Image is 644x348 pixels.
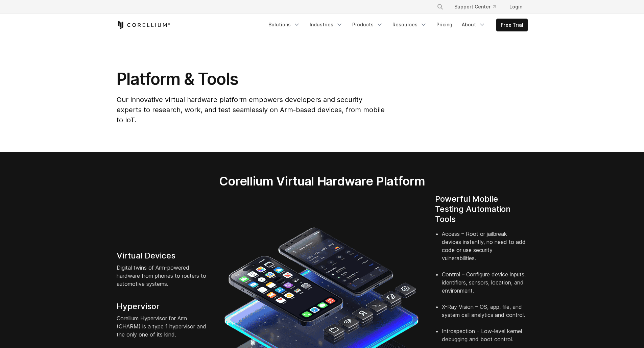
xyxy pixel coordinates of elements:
[497,19,527,31] a: Free Trial
[117,21,170,29] a: Corellium Home
[442,230,528,270] li: Access – Root or jailbreak devices instantly, no need to add code or use security vulnerabilities.
[264,19,528,31] div: Navigation Menu
[432,19,456,31] a: Pricing
[442,270,528,303] li: Control – Configure device inputs, identifiers, sensors, location, and environment.
[449,1,501,13] a: Support Center
[117,251,209,261] h4: Virtual Devices
[435,194,528,224] h4: Powerful Mobile Testing Automation Tools
[442,303,528,327] li: X-Ray Vision – OS, app, file, and system call analytics and control.
[117,96,385,124] span: Our innovative virtual hardware platform empowers developers and security experts to research, wo...
[429,1,528,13] div: Navigation Menu
[306,19,347,31] a: Industries
[348,19,387,31] a: Products
[458,19,490,31] a: About
[117,314,209,339] p: Corellium Hypervisor for Arm (CHARM) is a type 1 hypervisor and the only one of its kind.
[117,69,386,89] h1: Platform & Tools
[117,301,209,312] h4: Hypervisor
[187,174,457,189] h2: Corellium Virtual Hardware Platform
[388,19,431,31] a: Resources
[434,1,446,13] button: Search
[117,264,209,288] p: Digital twins of Arm-powered hardware from phones to routers to automotive systems.
[504,1,528,13] a: Login
[264,19,304,31] a: Solutions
